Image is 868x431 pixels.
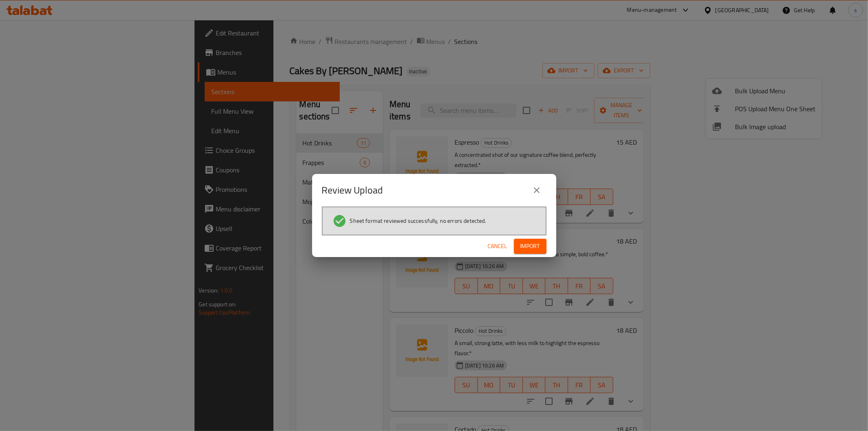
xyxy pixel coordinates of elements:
span: Cancel [488,241,507,251]
span: Import [520,241,540,251]
button: Import [514,239,547,254]
button: close [527,180,547,200]
button: Cancel [485,239,511,254]
h2: Review Upload [322,184,383,197]
span: Sheet format reviewed successfully, no errors detected. [350,217,486,225]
